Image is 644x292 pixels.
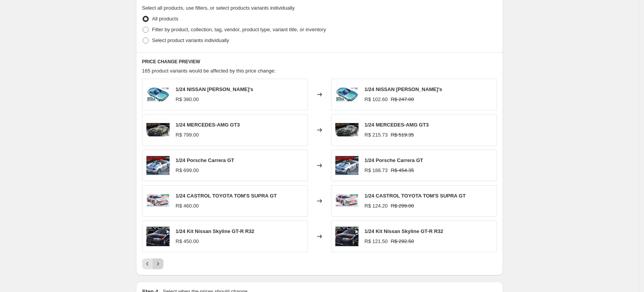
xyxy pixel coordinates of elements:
[176,122,240,128] span: 1/24 MERCEDES-AMG GT3
[335,189,359,213] img: d_nq_np_986108-mlb54489667433_03-fcbb07a81ce367293317503471147797-1024-1024_80x.webp
[365,238,388,245] div: R$ 121.50
[391,167,414,174] strike: R$ 454.35
[142,5,295,11] span: Select all products, use filters, or select products variants individually
[146,189,170,213] img: d_nq_np_986108-mlb54489667433_03-fcbb07a81ce367293317503471147797-1024-1024_80x.webp
[176,96,199,103] div: R$ 380.00
[176,167,199,174] div: R$ 699.00
[142,68,276,74] span: 165 product variants would be affected by this price change:
[176,228,255,234] span: 1/24 Kit Nissan Skyline GT-R R32
[365,131,388,139] div: R$ 215.73
[152,16,178,22] span: All products
[335,83,359,106] img: design-sem-nome-3-3b48b3deb21ddd0abb17164958606937-1024-1024_80x.webp
[365,202,388,210] div: R$ 124.20
[142,258,163,269] nav: Pagination
[365,122,429,128] span: 1/24 MERCEDES-AMG GT3
[335,118,359,142] img: 1-3e83cd52eea09439fe17442145439621-1024-1024_80x.jpg
[176,86,253,92] span: 1/24 NISSAN [PERSON_NAME]'s
[176,238,199,245] div: R$ 450.00
[365,193,466,199] span: 1/24 CASTROL TOYOTA TOM'S SUPRA GT
[391,202,414,210] strike: R$ 299.00
[152,37,229,43] span: Select product variants individually
[391,238,414,245] strike: R$ 292.50
[153,258,163,269] button: Next
[146,154,170,177] img: 24275_p1-3978dbaa6d588fd10317503493342793-1024-1024_80x.webp
[335,225,359,248] img: 1-eb3412de3a71b7671917456752458322-1024-1024_80x.webp
[365,228,443,234] span: 1/24 Kit Nissan Skyline GT-R R32
[335,154,359,177] img: 24275_p1-3978dbaa6d588fd10317503493342793-1024-1024_80x.webp
[142,59,497,65] h6: PRICE CHANGE PREVIEW
[176,202,199,210] div: R$ 460.00
[365,86,442,92] span: 1/24 NISSAN [PERSON_NAME]'s
[146,118,170,142] img: 1-3e83cd52eea09439fe17442145439621-1024-1024_80x.jpg
[391,96,414,103] strike: R$ 247.00
[176,193,277,199] span: 1/24 CASTROL TOYOTA TOM'S SUPRA GT
[146,83,170,106] img: design-sem-nome-3-3b48b3deb21ddd0abb17164958606937-1024-1024_80x.webp
[142,258,153,269] button: Previous
[391,131,414,139] strike: R$ 519.35
[176,131,199,139] div: R$ 799.00
[176,157,234,163] span: 1/24 Porsche Carrera GT
[365,167,388,174] div: R$ 188.73
[146,225,170,248] img: 1-eb3412de3a71b7671917456752458322-1024-1024_80x.webp
[365,157,423,163] span: 1/24 Porsche Carrera GT
[365,96,388,103] div: R$ 102.60
[152,27,326,32] span: Filter by product, collection, tag, vendor, product type, variant title, or inventory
